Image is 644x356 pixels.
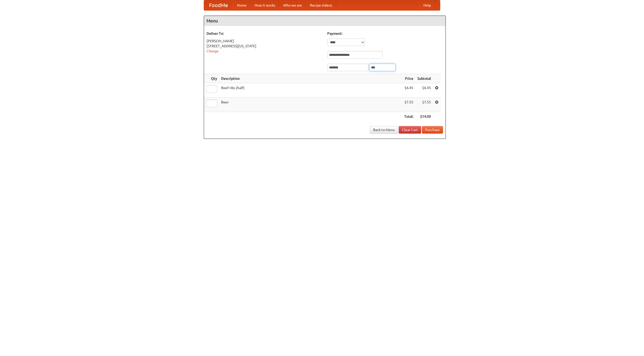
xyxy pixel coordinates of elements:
[219,83,402,98] td: Beef ribs (half)
[207,44,322,49] div: [STREET_ADDRESS][US_STATE]
[402,98,415,112] td: $7.55
[207,38,322,44] div: [PERSON_NAME]
[402,83,415,98] td: $6.45
[306,0,336,10] a: Recipe videos
[204,16,446,26] h4: Menu
[204,74,219,83] th: Qty
[204,0,233,10] a: FoodMe
[402,74,415,83] th: Price
[233,0,251,10] a: Home
[415,112,433,121] th: $14.00
[419,0,435,10] a: Help
[415,98,433,112] td: $7.55
[207,31,322,36] h5: Deliver To:
[415,83,433,98] td: $6.45
[251,0,279,10] a: How it works
[207,49,219,53] a: Change
[279,0,306,10] a: Who we are
[422,126,443,134] button: Purchase
[219,98,402,112] td: Beer
[399,126,421,134] a: Clear Cart
[219,74,402,83] th: Description
[327,31,443,36] h5: Payment:
[402,112,415,121] th: Total:
[415,74,433,83] th: Subtotal
[370,126,398,134] a: Back to Menu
